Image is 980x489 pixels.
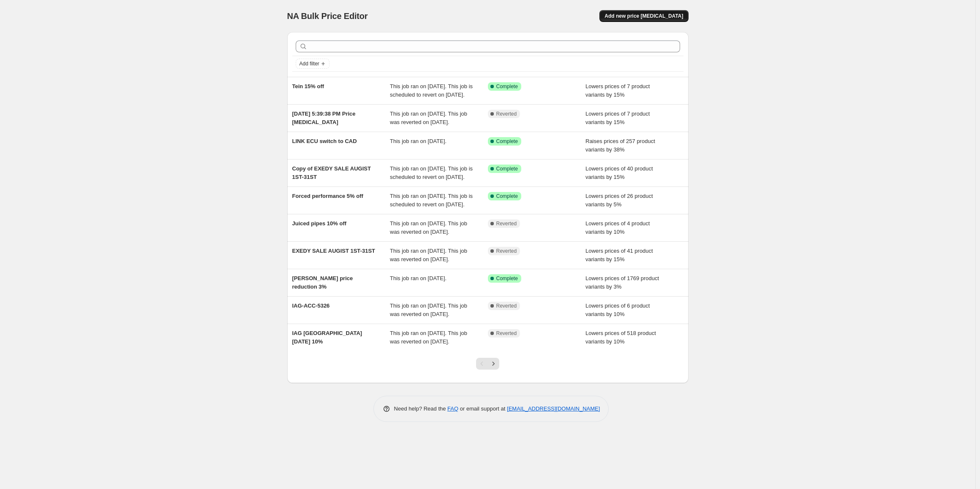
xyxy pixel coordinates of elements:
span: This job ran on [DATE]. [390,138,446,144]
button: Add filter [296,59,329,69]
span: Lowers prices of 7 product variants by 15% [585,111,650,125]
span: Reverted [496,330,517,337]
span: Lowers prices of 7 product variants by 15% [585,83,650,98]
span: This job ran on [DATE]. [390,275,446,281]
span: Tein 15% off [292,83,324,89]
span: Lowers prices of 518 product variants by 10% [585,330,656,345]
span: This job ran on [DATE]. This job is scheduled to revert on [DATE]. [390,193,473,208]
span: Lowers prices of 6 product variants by 10% [585,303,650,317]
span: Complete [496,83,518,90]
span: Add filter [299,60,319,67]
span: Reverted [496,220,517,227]
span: [PERSON_NAME] price reduction 3% [292,275,353,290]
span: Complete [496,138,518,145]
span: LINK ECU switch to CAD [292,138,357,144]
span: Reverted [496,111,517,117]
span: Reverted [496,248,517,254]
span: This job ran on [DATE]. This job was reverted on [DATE]. [390,248,467,262]
span: IAG [GEOGRAPHIC_DATA][DATE] 10% [292,330,362,345]
nav: Pagination [476,358,499,370]
a: [EMAIL_ADDRESS][DOMAIN_NAME] [507,405,600,412]
span: Complete [496,165,518,172]
span: This job ran on [DATE]. This job is scheduled to revert on [DATE]. [390,165,473,180]
button: Next [487,358,499,370]
button: Add new price [MEDICAL_DATA] [599,10,688,22]
span: This job ran on [DATE]. This job is scheduled to revert on [DATE]. [390,83,473,98]
span: Add new price [MEDICAL_DATA] [604,13,683,19]
span: Complete [496,275,518,282]
span: Copy of EXEDY SALE AUGIST 1ST-31ST [292,165,371,180]
span: or email support at [458,405,507,412]
span: [DATE] 5:39:38 PM Price [MEDICAL_DATA] [292,111,356,125]
span: This job ran on [DATE]. This job was reverted on [DATE]. [390,220,467,235]
span: Lowers prices of 1769 product variants by 3% [585,275,659,290]
span: Lowers prices of 4 product variants by 10% [585,220,650,235]
span: IAG-ACC-5326 [292,303,330,309]
span: Lowers prices of 40 product variants by 15% [585,165,653,180]
span: This job ran on [DATE]. This job was reverted on [DATE]. [390,111,467,125]
span: NA Bulk Price Editor [287,11,368,21]
span: Complete [496,193,518,200]
span: Lowers prices of 41 product variants by 15% [585,248,653,262]
span: Reverted [496,303,517,309]
span: Need help? Read the [394,405,448,412]
span: This job ran on [DATE]. This job was reverted on [DATE]. [390,303,467,317]
span: Lowers prices of 26 product variants by 5% [585,193,653,208]
span: This job ran on [DATE]. This job was reverted on [DATE]. [390,330,467,345]
a: FAQ [447,405,458,412]
span: Raises prices of 257 product variants by 38% [585,138,655,153]
span: Juiced pipes 10% off [292,220,347,227]
span: EXEDY SALE AUGIST 1ST-31ST [292,248,376,254]
span: Forced performance 5% off [292,193,363,199]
